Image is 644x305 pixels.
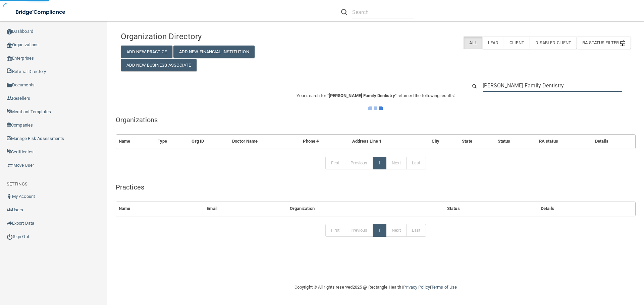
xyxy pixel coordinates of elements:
a: Last [406,224,426,237]
img: ic_user_dark.df1a06c3.png [7,194,12,199]
th: State [459,135,495,148]
a: 1 [373,224,386,237]
th: Org ID [189,135,229,148]
th: Organization [287,202,444,216]
img: icon-documents.8dae5593.png [7,83,12,88]
div: Copyright © All rights reserved 2025 @ Rectangle Health | | [253,277,498,298]
img: ic_dashboard_dark.d01f4a41.png [7,29,12,34]
th: Details [538,202,635,216]
a: Next [386,224,406,237]
a: 1 [373,157,386,169]
th: City [429,135,459,148]
img: ic-search.3b580494.png [341,9,347,15]
label: Client [504,36,530,49]
img: ajax-loader.4d491dd7.gif [368,106,383,110]
img: icon-filter@2x.21656d0b.png [620,41,625,46]
a: Terms of Use [431,285,457,290]
img: icon-export.b9366987.png [7,221,12,226]
th: Status [495,135,536,148]
a: Previous [345,157,373,169]
a: First [325,224,345,237]
h4: Organization Directory [121,32,284,41]
span: [PERSON_NAME] Family Dentistry [329,93,395,98]
label: Disabled Client [530,36,577,49]
a: Previous [345,224,373,237]
th: Type [155,135,189,148]
label: SETTINGS [7,180,28,188]
span: RA Status Filter [582,40,625,45]
th: RA status [536,135,592,148]
th: Email [204,202,287,216]
th: Doctor Name [229,135,300,148]
iframe: Drift Widget Chat Controller [528,257,636,284]
img: bridge_compliance_login_screen.278c3ca4.svg [10,5,72,19]
a: Privacy Policy [403,285,430,290]
th: Status [444,202,538,216]
button: Add New Practice [121,46,172,58]
label: Lead [482,36,504,49]
button: Add New Financial Institution [173,46,255,58]
th: Phone # [300,135,349,148]
th: Address Line 1 [350,135,429,148]
a: First [325,157,345,169]
input: Search [352,6,414,18]
th: Name [116,202,204,216]
img: ic_reseller.de258add.png [7,96,12,101]
img: organization-icon.f8decf85.png [7,43,12,48]
button: Add New Business Associate [121,59,197,71]
label: All [464,36,482,49]
a: Next [386,157,406,169]
a: Last [406,157,426,169]
th: Name [116,135,155,148]
img: briefcase.64adab9b.png [7,162,13,169]
h5: Practices [116,183,636,191]
p: Your search for " " returned the following results: [116,92,636,100]
img: icon-users.e205127d.png [7,207,12,213]
th: Details [592,135,635,148]
img: ic_power_dark.7ecde6b1.png [7,234,13,240]
h5: Organizations [116,116,636,124]
img: enterprise.0d942306.png [7,56,12,61]
input: Search [483,79,622,92]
